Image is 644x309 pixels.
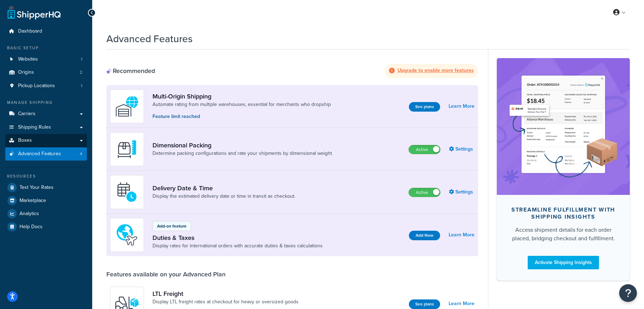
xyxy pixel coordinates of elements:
a: Display LTL freight rates at checkout for heavy or oversized goods [152,298,299,305]
a: Pickup Locations1 [5,79,87,92]
a: Activate Shipping Insights [528,256,599,269]
li: Pickup Locations [5,79,87,92]
a: Duties & Taxes [152,234,323,242]
a: Display the estimated delivery date or time in transit as checkout. [152,193,295,200]
span: 1 [81,83,82,89]
a: Carriers [5,107,87,120]
a: Dimensional Packing [152,141,332,149]
span: Advanced Features [18,151,61,157]
p: Add-on feature [157,223,187,229]
span: Origins [18,69,34,75]
button: Open Resource Center [619,284,637,302]
span: 1 [81,56,82,62]
a: Test Your Rates [5,181,87,194]
a: Analytics [5,207,87,220]
span: Help Docs [20,224,43,230]
div: Resources [5,173,87,179]
a: LTL Freight [152,290,299,298]
a: Learn More [449,299,474,309]
a: Learn More [449,230,474,240]
img: feature-image-si-e24932ea9b9fcd0ff835db86be1ff8d589347e8876e1638d903ea230a36726be.png [507,69,619,184]
a: Determine packing configurations and rate your shipments by dimensional weight [152,150,332,157]
span: Websites [18,56,38,62]
span: Marketplace [20,198,46,204]
li: Websites [5,53,87,66]
a: Websites1 [5,53,87,66]
a: Learn More [449,101,474,111]
button: Add Now [409,231,440,240]
li: Advanced Features [5,147,87,161]
h1: Advanced Features [106,32,193,46]
a: Help Docs [5,220,87,233]
a: Multi-Origin Shipping [152,92,331,100]
a: Advanced Features4 [5,147,87,161]
a: Origins2 [5,66,87,79]
span: 2 [80,69,82,75]
span: Boxes [18,137,32,144]
a: Shipping Rules [5,121,87,134]
label: Active [409,145,440,154]
span: 4 [80,151,82,157]
span: Analytics [20,211,39,217]
div: Access shipment details for each order placed, bridging checkout and fulfillment. [508,226,618,243]
span: Pickup Locations [18,83,55,89]
span: Shipping Rules [18,124,51,130]
label: Active [409,188,440,197]
strong: Upgrade to enable more features [398,67,474,74]
div: Recommended [106,67,155,75]
p: Feature limit reached [152,113,331,120]
div: Basic Setup [5,45,87,51]
button: See plans [409,102,440,112]
li: Origins [5,66,87,79]
a: Settings [449,144,474,154]
a: Settings [449,187,474,197]
a: Dashboard [5,25,87,38]
button: See plans [409,299,440,309]
a: Delivery Date & Time [152,184,295,192]
div: Streamline Fulfillment with Shipping Insights [508,206,618,220]
a: Marketplace [5,194,87,207]
div: Features available on your Advanced Plan [106,270,226,278]
img: WatD5o0RtDAAAAAElFTkSuQmCC [115,94,139,119]
div: Manage Shipping [5,100,87,106]
a: Display rates for international orders with accurate duties & taxes calculations [152,242,323,249]
a: Boxes [5,134,87,147]
img: gfkeb5ejjkALwAAAABJRU5ErkJggg== [115,180,139,204]
span: Test Your Rates [20,185,54,191]
img: DTVBYsAAAAAASUVORK5CYII= [115,137,139,162]
span: Dashboard [18,28,42,34]
img: icon-duo-feat-landed-cost-7136b061.png [115,223,139,247]
span: Carriers [18,111,35,117]
a: Automate rating from multiple warehouses, essential for merchants who dropship [152,101,331,108]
